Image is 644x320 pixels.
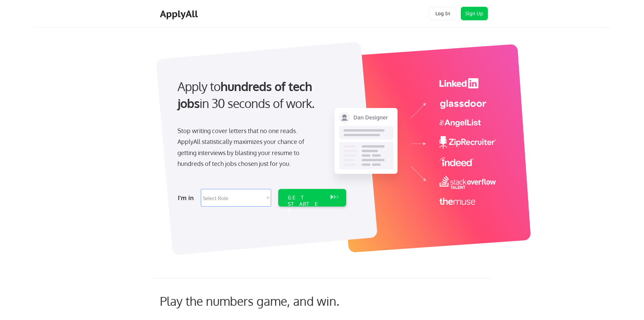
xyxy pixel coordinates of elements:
div: GET STARTED [288,194,324,214]
div: Stop writing cover letters that no one reads. ApplyAll statistically maximizes your chance of get... [177,125,316,169]
div: I'm in [178,192,197,203]
div: ApplyAll [160,8,200,20]
button: Sign Up [461,7,488,20]
div: Play the numbers game, and win. [160,294,369,308]
div: Apply to in 30 seconds of work. [177,78,343,112]
strong: hundreds of tech jobs [177,79,315,111]
button: Log In [429,7,456,20]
